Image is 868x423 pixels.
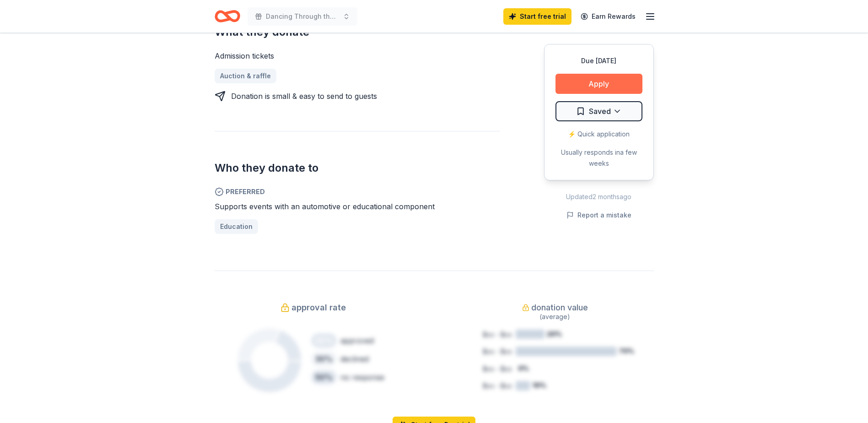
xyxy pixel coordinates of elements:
[483,331,512,338] tspan: $xx - $xx
[456,311,654,322] div: (average)
[547,330,562,338] tspan: 20%
[619,347,634,355] tspan: 70%
[575,8,641,25] a: Earn Rewards
[215,161,500,175] h2: Who they donate to
[340,335,374,346] div: approved
[215,50,500,61] div: Admission tickets
[555,74,642,94] button: Apply
[483,382,512,390] tspan: $xx - $xx
[340,372,384,383] div: no response
[589,105,611,117] span: Saved
[555,55,642,66] div: Due [DATE]
[566,210,631,221] button: Report a mistake
[532,381,546,389] tspan: 10%
[503,8,571,25] a: Start free trial
[555,129,642,140] div: ⚡️ Quick application
[215,5,240,27] a: Home
[248,7,357,26] button: Dancing Through the Decades Prom - Suicide Awareness & Prevention Fundraiser
[220,221,253,232] span: Education
[266,11,339,22] span: Dancing Through the Decades Prom - Suicide Awareness & Prevention Fundraiser
[555,147,642,169] div: Usually responds in a few weeks
[518,364,529,372] tspan: 0%
[311,352,337,366] div: 30 %
[340,353,369,364] div: declined
[231,91,377,102] div: Donation is small & easy to send to guests
[215,69,276,83] a: Auction & raffle
[483,347,512,355] tspan: $xx - $xx
[215,219,258,234] a: Education
[555,101,642,121] button: Saved
[544,191,654,202] div: Updated 2 months ago
[483,365,512,373] tspan: $xx - $xx
[291,300,346,315] span: approval rate
[215,186,500,197] span: Preferred
[311,370,337,385] div: 50 %
[215,202,435,211] span: Supports events with an automotive or educational component
[311,333,337,348] div: 20 %
[531,300,588,315] span: donation value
